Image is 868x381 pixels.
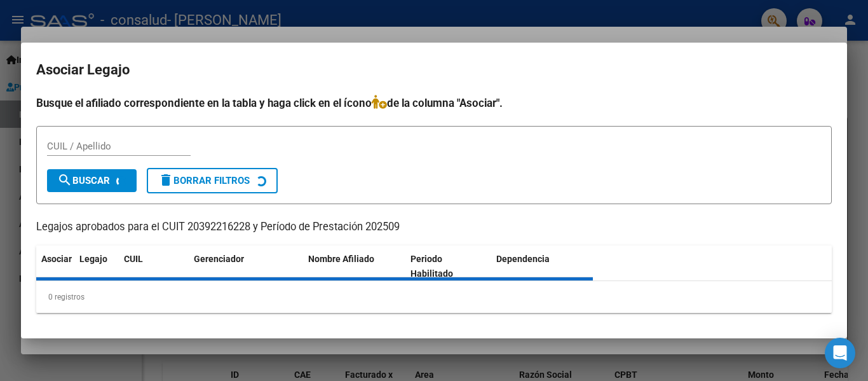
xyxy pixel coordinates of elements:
h2: Asociar Legajo [36,58,832,82]
span: Nombre Afiliado [308,254,374,264]
button: Borrar Filtros [147,168,278,193]
datatable-header-cell: Periodo Habilitado [405,246,491,287]
span: Borrar Filtros [158,175,250,186]
h4: Busque el afiliado correspondiente en la tabla y haga click en el ícono de la columna "Asociar". [36,95,832,111]
datatable-header-cell: Legajo [74,246,119,287]
div: 0 registros [36,281,832,313]
span: Asociar [41,254,72,264]
datatable-header-cell: Gerenciador [189,246,303,287]
mat-icon: delete [158,172,173,188]
span: Dependencia [496,254,550,264]
span: CUIL [124,254,143,264]
datatable-header-cell: Dependencia [491,246,593,287]
div: Open Intercom Messenger [825,338,855,368]
span: Periodo Habilitado [410,254,453,279]
datatable-header-cell: Asociar [36,246,74,287]
p: Legajos aprobados para el CUIT 20392216228 y Período de Prestación 202509 [36,219,832,235]
mat-icon: search [57,172,72,188]
datatable-header-cell: CUIL [119,246,189,287]
datatable-header-cell: Nombre Afiliado [303,246,405,287]
button: Buscar [47,169,137,192]
span: Legajo [79,254,107,264]
span: Gerenciador [194,254,244,264]
span: Buscar [57,175,110,186]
